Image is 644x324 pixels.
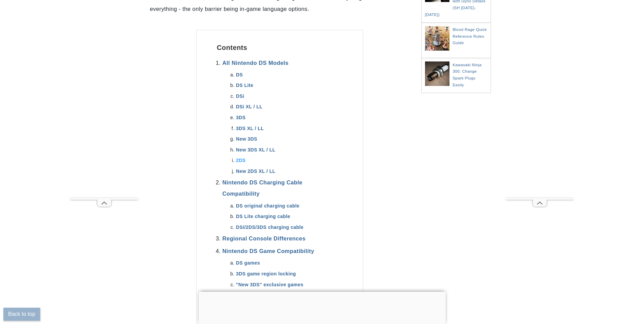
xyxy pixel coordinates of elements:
[236,203,299,209] a: DS original charging cable
[453,27,487,45] a: Blood Rage Quick Reference Rules Guide
[421,103,489,171] iframe: Advertisement
[236,158,245,163] a: 2DS
[217,44,343,52] h2: Contents
[222,60,289,66] a: All Nintendo DS Models
[70,16,138,198] iframe: Advertisement
[236,136,257,142] a: New 3DS
[236,282,303,287] a: "New 3DS" exclusive games
[222,179,302,197] a: Nintendo DS Charging Cable Compatibility
[236,93,244,99] a: DSi
[236,168,275,174] a: New 2DS XL / LL
[236,260,260,266] a: DS games
[425,26,451,51] img: Blood Rage Quick Reference Rules Guide
[506,16,574,198] iframe: Advertisement
[236,214,290,219] a: DS Lite charging cable
[236,83,253,88] a: DS Lite
[236,271,296,276] a: 3DS game region locking
[236,104,262,109] a: DSi XL / LL
[236,72,243,77] a: DS
[222,248,314,254] a: Nintendo DS Game Compatibility
[236,224,303,230] a: DSi/2DS/3DS charging cable
[199,292,446,322] iframe: Advertisement
[3,308,40,321] button: Back to top
[453,62,482,87] a: Kawasaki Ninja 300: Change Spark Plugs Easily
[425,61,451,86] img: Kawasaki Ninja 300: Change Spark Plugs Easily
[236,126,264,131] a: 3DS XL / LL
[222,235,306,241] a: Regional Console Differences
[236,115,245,120] a: 3DS
[236,147,275,152] a: New 3DS XL / LL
